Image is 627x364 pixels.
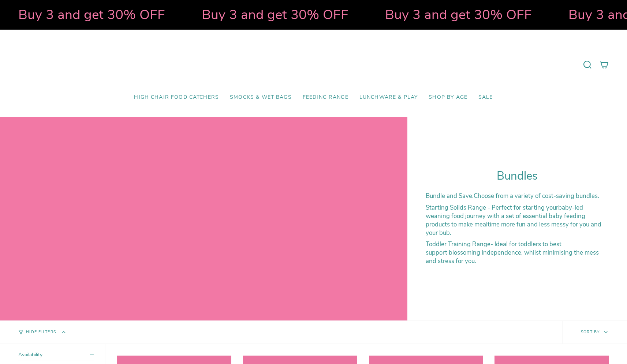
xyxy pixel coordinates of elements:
button: Sort by [562,321,627,344]
span: High Chair Food Catchers [134,94,219,101]
a: Smocks & Wet Bags [224,89,297,106]
span: Shop by Age [429,94,467,101]
a: Feeding Range [297,89,354,106]
a: Lunchware & Play [354,89,423,106]
strong: Buy 3 and get 30% OFF [197,5,344,24]
strong: Toddler Training Range [426,240,490,248]
strong: Bundle and Save. [426,192,474,200]
p: - Perfect for starting your [426,203,609,237]
strong: Starting Solids Range [426,203,486,212]
span: Sort by [581,329,600,335]
span: Feeding Range [303,94,348,101]
span: SALE [478,94,493,101]
a: SALE [473,89,499,106]
a: Mumma’s Little Helpers [250,41,377,89]
span: Lunchware & Play [359,94,418,101]
a: High Chair Food Catchers [128,89,224,106]
h1: Bundles [426,169,609,183]
strong: Buy 3 and get 30% OFF [14,5,161,24]
a: Shop by Age [423,89,473,106]
span: baby-led weaning food journey with a set of essential baby feeding products to make mealtime more... [426,203,601,237]
summary: Availability [18,351,94,360]
p: Choose from a variety of cost-saving bundles. [426,192,609,200]
span: Smocks & Wet Bags [230,94,292,101]
strong: Buy 3 and get 30% OFF [381,5,527,24]
span: Availability [18,351,42,358]
p: - Ideal for toddlers to best support blossoming independence, whilst minimising the mess and stre... [426,240,609,265]
span: Hide Filters [26,330,56,334]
